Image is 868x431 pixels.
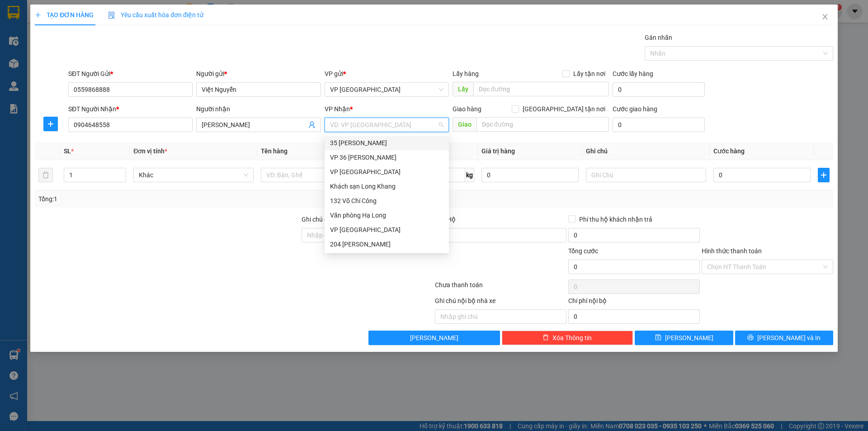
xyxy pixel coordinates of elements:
button: deleteXóa Thông tin [502,331,633,345]
span: user-add [308,121,316,128]
span: Giao [453,117,476,132]
div: Ghi chú nội bộ nhà xe [435,296,566,309]
div: VP [GEOGRAPHIC_DATA] [330,225,443,235]
input: Nhập ghi chú [435,309,566,324]
div: Người nhận [196,104,321,114]
div: VP [GEOGRAPHIC_DATA] [330,167,443,177]
span: close [821,13,829,20]
button: printer[PERSON_NAME] và In [735,331,833,345]
span: Tổng cước [568,247,598,255]
div: 204 Trần Quang Khải [325,237,449,251]
input: Ghi chú đơn hàng [302,228,433,242]
span: Đơn vị tính [133,147,167,155]
div: SĐT Người Nhận [68,104,193,114]
div: Khách sạn Long Khang [330,181,443,191]
div: Người gửi [196,69,321,79]
th: Ghi chú [582,142,710,160]
input: Dọc đường [476,117,609,132]
span: Lấy hàng [453,70,479,77]
input: Cước giao hàng [613,118,705,132]
span: Phí thu hộ khách nhận trả [576,214,656,224]
span: SL [64,147,71,155]
div: Văn phòng Hạ Long [330,210,443,220]
span: [PERSON_NAME] và In [757,333,821,343]
button: plus [43,117,58,131]
span: VP Nhận [325,105,350,113]
span: Xóa Thông tin [552,333,592,343]
input: Ghi Chú [586,168,706,182]
input: Dọc đường [473,82,609,96]
div: VP 36 Hồng Tiến [325,150,449,165]
div: Chưa thanh toán [434,280,567,296]
div: 132 Võ Chí Công [330,196,443,206]
span: plus [44,120,57,128]
div: Chi phí nội bộ [568,296,700,309]
label: Ghi chú đơn hàng [302,216,351,223]
input: Cước lấy hàng [613,82,705,97]
span: Cước hàng [713,147,745,155]
div: Khách sạn Long Khang [325,179,449,194]
span: Giao hàng [453,105,481,113]
img: icon [108,12,115,19]
span: Yêu cầu xuất hóa đơn điện tử [108,11,203,19]
span: Tên hàng [261,147,288,155]
span: printer [747,334,754,341]
label: Cước giao hàng [613,105,657,113]
span: TẠO ĐƠN HÀNG [35,11,94,19]
span: plus [35,12,41,18]
label: Hình thức thanh toán [702,247,762,255]
div: SĐT Người Gửi [68,69,193,79]
span: [PERSON_NAME] [665,333,713,343]
span: delete [542,334,549,341]
span: VP Đà Nẵng [330,83,443,96]
span: Giá trị hàng [481,147,515,155]
button: save[PERSON_NAME] [635,331,733,345]
span: Lấy tận nơi [570,69,609,79]
div: 35 Trần Phú [325,136,449,150]
button: delete [38,168,53,182]
div: VP Quảng Bình [325,165,449,179]
span: save [655,334,661,341]
span: kg [465,168,474,182]
div: 204 [PERSON_NAME] [330,239,443,249]
div: 35 [PERSON_NAME] [330,138,443,148]
div: Văn phòng Hạ Long [325,208,449,223]
span: plus [818,171,829,179]
div: 132 Võ Chí Công [325,194,449,208]
span: Thu Hộ [435,216,456,223]
span: [GEOGRAPHIC_DATA] tận nơi [519,104,609,114]
label: Gán nhãn [645,34,672,41]
div: Tổng: 1 [38,194,335,204]
span: [PERSON_NAME] [410,333,458,343]
span: Lấy [453,82,473,96]
label: Cước lấy hàng [613,70,653,77]
div: VP 36 [PERSON_NAME] [330,152,443,162]
div: VP Đà Nẵng [325,223,449,237]
input: 0 [481,168,579,182]
button: Close [812,5,838,30]
div: VP gửi [325,69,449,79]
button: plus [818,168,830,182]
span: Khác [139,168,248,182]
button: [PERSON_NAME] [368,331,500,345]
input: VD: Bàn, Ghế [261,168,381,182]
